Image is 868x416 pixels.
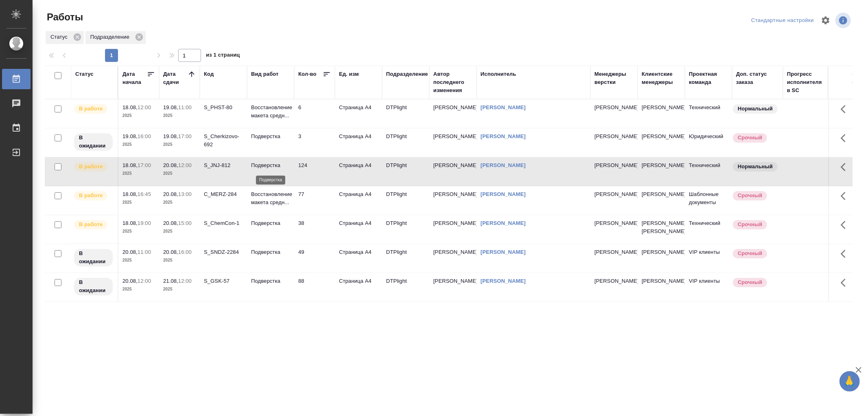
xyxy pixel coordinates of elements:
[75,70,94,78] div: Статус
[689,70,728,86] div: Проектная команда
[335,244,382,273] td: Страница А4
[73,132,114,152] div: Исполнитель назначен, приступать к работе пока рано
[638,128,685,157] td: [PERSON_NAME]
[816,11,835,30] span: Настроить таблицу
[163,112,196,120] p: 2025
[204,219,243,227] div: S_ChemCon-1
[642,70,681,86] div: Клиентские менеджеры
[204,248,243,256] div: S_SNDZ-2284
[178,133,192,139] p: 17:00
[382,186,429,215] td: DTPlight
[73,103,114,114] div: Исполнитель выполняет работу
[382,273,429,302] td: DTPlight
[836,99,855,119] button: Здесь прячутся важные кнопки
[382,157,429,186] td: DTPlight
[481,191,526,197] a: [PERSON_NAME]
[429,99,477,128] td: [PERSON_NAME]
[294,128,335,157] td: 3
[138,162,151,168] p: 17:00
[294,215,335,244] td: 38
[138,249,151,255] p: 11:00
[163,162,178,168] p: 20.08,
[73,161,114,172] div: Исполнитель выполняет работу
[251,277,290,285] p: Подверстка
[79,278,108,295] p: В ожидании
[298,70,317,78] div: Кол-во
[122,249,138,255] p: 20.08,
[595,70,634,86] div: Менеджеры верстки
[163,198,196,207] p: 2025
[178,104,192,110] p: 11:00
[382,128,429,157] td: DTPlight
[787,70,824,95] div: Прогресс исполнителя в SC
[204,132,243,149] div: S_Cherkizovo-692
[138,191,151,197] p: 16:45
[836,244,855,264] button: Здесь прячутся важные кнопки
[163,278,178,284] p: 21.08,
[163,104,178,110] p: 19.08,
[595,277,634,285] p: [PERSON_NAME]
[685,244,732,273] td: VIP клиенты
[294,273,335,302] td: 88
[738,134,762,142] p: Срочный
[638,215,685,244] td: [PERSON_NAME], [PERSON_NAME]
[481,104,526,110] a: [PERSON_NAME]
[163,256,196,264] p: 2025
[736,70,779,86] div: Доп. статус заказа
[382,244,429,273] td: DTPlight
[204,70,214,78] div: Код
[163,191,178,197] p: 20.08,
[79,105,103,113] p: В работе
[251,103,290,120] p: Восстановление макета средн...
[595,103,634,112] p: [PERSON_NAME]
[85,31,146,44] div: Подразделение
[339,70,359,78] div: Ед. изм
[836,215,855,235] button: Здесь прячутся важные кнопки
[433,70,472,95] div: Автор последнего изменения
[122,191,138,197] p: 18.08,
[163,169,196,178] p: 2025
[481,162,526,168] a: [PERSON_NAME]
[335,273,382,302] td: Страница А4
[73,190,114,201] div: Исполнитель выполняет работу
[79,249,108,266] p: В ожидании
[122,198,155,207] p: 2025
[206,50,240,62] span: из 1 страниц
[836,273,855,293] button: Здесь прячутся важные кнопки
[251,190,290,207] p: Восстановление макета средн...
[204,277,243,285] div: S_GSK-57
[749,14,816,27] div: split button
[204,161,243,169] div: S_JNJ-812
[163,141,196,149] p: 2025
[163,70,188,86] div: Дата сдачи
[382,215,429,244] td: DTPlight
[178,162,192,168] p: 12:00
[79,220,103,229] p: В работе
[638,99,685,128] td: [PERSON_NAME]
[335,157,382,186] td: Страница А4
[163,227,196,236] p: 2025
[122,278,138,284] p: 20.08,
[251,219,290,227] p: Подверстка
[204,190,243,198] div: C_MERZ-284
[595,248,634,256] p: [PERSON_NAME]
[50,33,70,41] p: Статус
[429,128,477,157] td: [PERSON_NAME]
[835,13,853,28] span: Посмотреть информацию
[45,11,83,24] span: Работы
[122,141,155,149] p: 2025
[843,373,857,390] span: 🙏
[122,169,155,178] p: 2025
[122,220,138,226] p: 18.08,
[836,157,855,177] button: Здесь прячутся важные кнопки
[122,133,138,139] p: 19.08,
[429,244,477,273] td: [PERSON_NAME]
[638,244,685,273] td: [PERSON_NAME]
[481,278,526,284] a: [PERSON_NAME]
[163,249,178,255] p: 20.08,
[481,249,526,255] a: [PERSON_NAME]
[685,99,732,128] td: Технический
[251,248,290,256] p: Подверстка
[251,70,279,78] div: Вид работ
[122,112,155,120] p: 2025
